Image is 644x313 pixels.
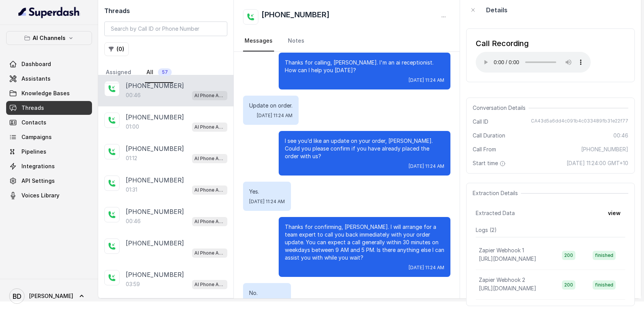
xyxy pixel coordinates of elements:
p: Yes. [249,188,285,195]
p: [PHONE_NUMBER] [126,113,184,122]
p: AI Phone Assistant [194,186,225,194]
a: API Settings [6,174,92,188]
span: [DATE] 11:24 AM [409,77,444,83]
p: 01:00 [126,123,139,131]
a: Notes [286,31,306,51]
span: Voices Library [21,192,59,199]
a: Campaigns [6,130,92,144]
a: Threads [6,101,92,115]
span: Call Duration [473,132,505,139]
p: I see you’d like an update on your order, [PERSON_NAME]. Could you please confirm if you have alr... [285,137,444,160]
span: Call From [473,146,496,153]
p: [PHONE_NUMBER] [126,144,184,153]
a: Voices Library [6,189,92,202]
p: [PHONE_NUMBER] [126,176,184,185]
nav: Tabs [104,62,227,83]
p: Thanks for confirming, [PERSON_NAME]. I will arrange for a team expert to call you back immediate... [285,223,444,262]
span: [PERSON_NAME] [29,292,73,300]
span: 00:46 [613,132,628,139]
p: [PHONE_NUMBER] [126,238,184,248]
p: AI Phone Assistant [194,92,225,99]
span: CA43d5a6dd4c091b4c033489fb31e22f77 [531,118,628,126]
span: Contacts [21,119,46,126]
p: Zapier Webhook 1 [479,247,524,254]
a: Messages [243,31,274,51]
span: 200 [562,280,575,290]
p: 01:31 [126,186,137,194]
span: Extraction Details [473,189,521,197]
span: finished [593,251,616,260]
span: [DATE] 11:24 AM [409,265,444,271]
span: [DATE] 11:24 AM [249,199,285,205]
span: 200 [562,251,575,260]
span: Threads [21,104,44,112]
a: [PERSON_NAME] [6,285,92,307]
input: Search by Call ID or Phone Number [104,22,227,36]
a: Assigned [104,62,133,83]
p: [PHONE_NUMBER] [126,270,184,279]
h2: [PHONE_NUMBER] [261,9,330,25]
a: Pipelines [6,145,92,159]
button: (0) [104,42,129,56]
span: Conversation Details [473,104,529,112]
p: Zapier Webhook 2 [479,276,525,284]
p: Logs ( 2 ) [476,226,625,234]
p: 00:46 [126,217,141,225]
h2: Threads [104,6,227,15]
span: Assistants [21,75,51,83]
button: view [603,206,625,220]
nav: Tabs [243,31,450,51]
span: [DATE] 11:24 AM [409,163,444,169]
audio: Your browser does not support the audio element. [476,52,591,73]
span: Integrations [21,162,55,170]
p: [PHONE_NUMBER] [126,81,184,90]
a: Assistants [6,72,92,86]
a: Integrations [6,159,92,173]
span: 57 [158,68,172,76]
p: 03:59 [126,280,140,288]
span: API Settings [21,177,55,185]
p: [PHONE_NUMBER] [126,207,184,216]
span: Dashboard [21,60,51,68]
p: AI Phone Assistant [194,249,225,257]
p: AI Phone Assistant [194,218,225,225]
button: AI Channels [6,31,92,45]
span: [DATE] 11:24 AM [257,113,292,119]
a: Dashboard [6,57,92,71]
span: [URL][DOMAIN_NAME] [479,285,536,291]
p: Details [486,5,508,15]
a: Contacts [6,116,92,129]
span: Pipelines [21,148,46,156]
span: Knowledge Bases [21,89,70,97]
p: Update on order. [249,102,292,109]
span: [PHONE_NUMBER] [581,146,628,153]
text: BD [13,292,21,300]
span: Call ID [473,118,488,126]
a: All57 [145,62,173,83]
img: light.svg [18,6,80,18]
p: AI Phone Assistant [194,155,225,162]
a: Knowledge Bases [6,86,92,100]
p: 01:12 [126,154,137,162]
span: Start time [473,159,507,167]
span: [DATE] 11:24:00 GMT+10 [567,159,628,167]
p: AI Phone Assistant [194,281,225,288]
span: Campaigns [21,133,52,141]
span: finished [593,280,616,290]
p: No. [249,289,285,297]
p: AI Phone Assistant [194,123,225,131]
span: Extracted Data [476,209,515,217]
span: [URL][DOMAIN_NAME] [479,255,536,262]
p: 00:46 [126,91,141,99]
div: Call Recording [476,38,591,49]
p: Thanks for calling, [PERSON_NAME]. I'm an ai receptionist. How can I help you [DATE]? [285,59,444,74]
p: AI Channels [33,33,66,43]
